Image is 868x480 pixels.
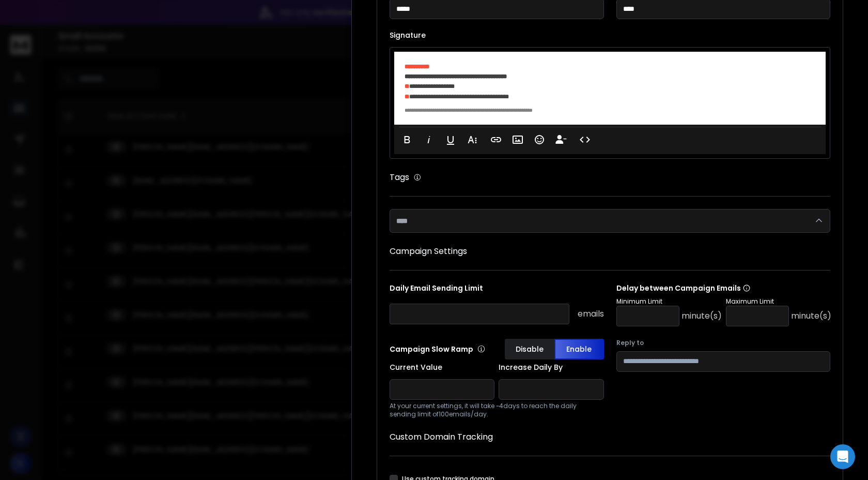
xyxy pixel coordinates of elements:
[390,364,494,371] label: Current Value
[390,32,830,39] label: Signature
[508,129,528,150] button: Insert Image (⌘P)
[419,129,439,150] button: Italic (⌘I)
[551,129,571,150] button: Insert Unsubscribe Link
[791,310,831,322] p: minute(s)
[390,402,604,418] p: At your current settings, it will take ~ 4 days to reach the daily sending limit of 100 emails/day.
[681,310,722,322] p: minute(s)
[390,344,485,354] p: Campaign Slow Ramp
[462,129,482,150] button: More Text
[390,171,409,184] h1: Tags
[554,339,604,359] button: Enable
[441,129,460,150] button: Underline (⌘U)
[390,245,830,258] h1: Campaign Settings
[616,283,831,293] p: Delay between Campaign Emails
[390,431,830,443] h1: Custom Domain Tracking
[390,283,604,297] p: Daily Email Sending Limit
[578,308,604,320] p: emails
[726,297,831,306] p: Maximum Limit
[575,129,595,150] button: Code View
[616,339,831,347] label: Reply to
[616,297,722,306] p: Minimum Limit
[486,129,506,150] button: Insert Link (⌘K)
[830,444,855,469] div: Open Intercom Messenger
[530,129,549,150] button: Emoticons
[505,339,554,359] button: Disable
[499,364,603,371] label: Increase Daily By
[397,129,417,150] button: Bold (⌘B)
